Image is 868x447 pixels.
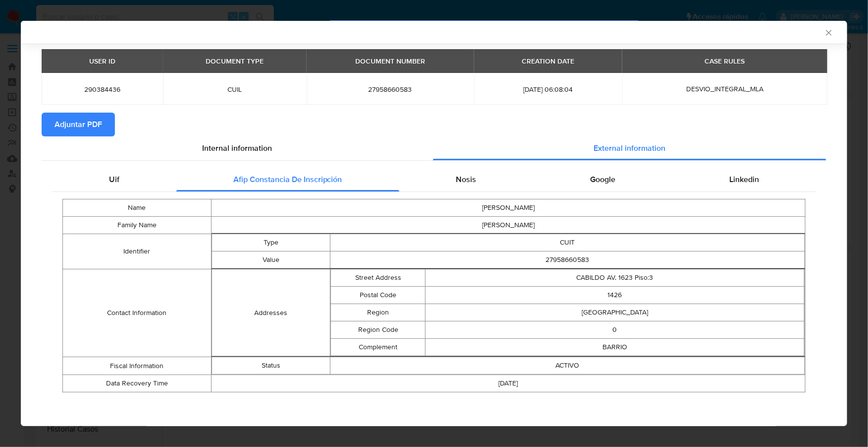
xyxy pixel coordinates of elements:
td: 1426 [426,286,805,304]
div: DOCUMENT TYPE [200,53,270,69]
td: Data Recovery Time [63,375,212,392]
td: [DATE] [211,375,805,392]
span: DESVIO_INTEGRAL_MLA [686,84,763,94]
span: Uif [109,174,119,185]
td: CABILDO AV. 1623 Piso:3 [426,269,805,286]
td: Street Address [331,269,426,286]
td: Family Name [63,216,212,234]
span: Google [590,174,615,185]
span: Adjuntar PDF [54,114,102,135]
td: Fiscal Information [63,357,212,375]
span: [DATE] 06:08:04 [486,85,611,94]
button: Adjuntar PDF [42,113,115,136]
td: Postal Code [331,286,426,304]
div: closure-recommendation-modal [21,21,847,426]
span: CUIL [175,85,295,94]
td: Addresses [212,269,330,356]
td: Region [331,304,426,321]
span: 290384436 [54,85,151,94]
td: Type [212,234,330,251]
span: Nosis [456,174,476,185]
td: BARRIO [426,338,805,356]
td: Name [63,199,212,216]
button: Cerrar ventana [824,28,833,37]
div: USER ID [83,53,121,69]
td: Region Code [331,321,426,338]
span: Internal information [203,142,272,154]
td: Identifier [63,234,212,269]
span: 27958660583 [319,85,462,94]
td: [GEOGRAPHIC_DATA] [426,304,805,321]
div: CREATION DATE [516,53,581,69]
div: Detailed external info [52,168,816,192]
td: 0 [426,321,805,338]
td: [PERSON_NAME] [211,216,805,234]
td: ACTIVO [330,357,805,374]
td: Value [212,251,330,268]
div: DOCUMENT NUMBER [349,53,431,69]
td: 27958660583 [330,251,805,268]
span: Linkedin [729,174,759,185]
span: External information [594,142,666,154]
td: CUIT [330,234,805,251]
span: Afip Constancia De Inscripción [233,174,342,185]
td: Status [212,357,330,374]
td: Contact Information [63,269,212,357]
td: Complement [331,338,426,356]
div: CASE RULES [699,53,751,69]
td: [PERSON_NAME] [211,199,805,216]
div: Detailed info [42,136,826,160]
